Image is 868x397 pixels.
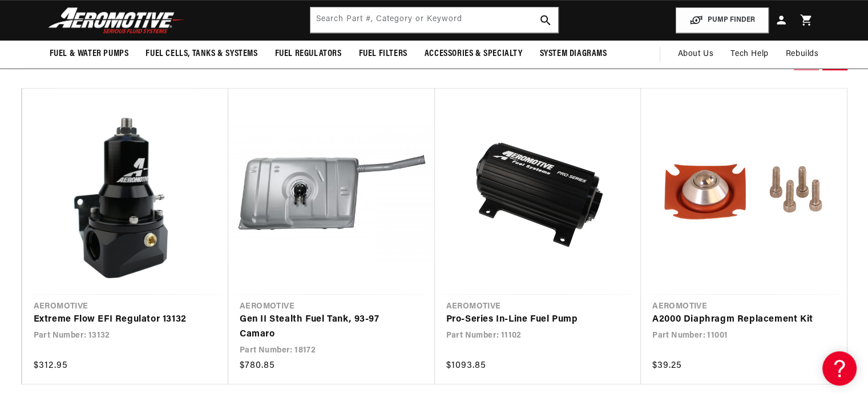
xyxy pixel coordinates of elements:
a: About Us [669,41,722,68]
a: Pro-Series In-Line Fuel Pump [446,312,619,327]
span: Fuel Regulators [275,48,342,60]
h2: You may also like [21,44,847,71]
button: search button [533,7,558,33]
a: A2000 Diaphragm Replacement Kit [652,312,825,327]
span: Accessories & Specialty [425,48,523,60]
span: Fuel Cells, Tanks & Systems [146,48,257,60]
summary: Fuel Cells, Tanks & Systems [137,41,266,67]
span: Rebuilds [786,48,819,61]
ul: Slider [21,88,847,384]
button: PUMP FINDER [676,7,769,33]
span: Tech Help [730,48,768,61]
a: Gen II Stealth Fuel Tank, 93-97 Camaro [240,312,412,342]
summary: System Diagrams [531,41,616,67]
input: Search by Part Number, Category or Keyword [310,7,558,33]
span: System Diagrams [540,48,607,60]
summary: Rebuilds [777,41,827,68]
summary: Accessories & Specialty [416,41,531,67]
span: Fuel & Water Pumps [50,48,129,60]
summary: Fuel Regulators [267,41,350,67]
img: Aeromotive [45,7,188,34]
summary: Fuel & Water Pumps [41,41,138,67]
summary: Tech Help [722,41,777,68]
summary: Fuel Filters [350,41,416,67]
span: About Us [677,50,713,58]
a: Extreme Flow EFI Regulator 13132 [34,312,206,327]
span: Fuel Filters [359,48,407,60]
